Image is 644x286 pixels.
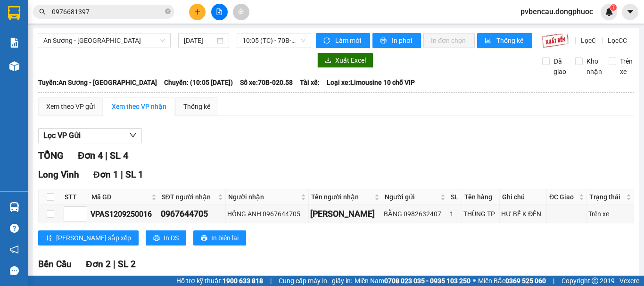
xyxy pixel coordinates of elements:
button: sort-ascending[PERSON_NAME] sắp xếp [38,230,139,245]
button: file-add [211,4,228,20]
span: Long Vĩnh [38,169,79,180]
span: Tài xế: [300,77,320,88]
span: Tên người nhận [311,192,372,202]
span: 1 [611,4,615,11]
span: Mã GD [91,192,149,202]
div: VPAS1209250016 [91,208,157,220]
button: Lọc VP Gửi [38,128,142,143]
span: Miền Bắc [478,276,546,286]
span: Đơn 2 [86,259,111,270]
span: sort-ascending [46,235,52,242]
span: Lọc VP Gửi [43,130,81,141]
span: SL 2 [118,259,136,270]
div: 1 [450,209,460,219]
span: search [39,8,46,15]
img: 9k= [542,33,569,48]
span: Số xe: 70B-020.58 [240,77,293,88]
span: | [121,169,123,180]
b: Tuyến: An Sương - [GEOGRAPHIC_DATA] [38,79,157,86]
span: close-circle [165,8,171,16]
button: syncLàm mới [316,33,370,48]
span: plus [194,8,201,15]
strong: 1900 633 818 [223,277,263,285]
span: Loại xe: Limousine 10 chỗ VIP [327,77,415,88]
span: In DS [164,233,179,243]
div: BẰNG 0982632407 [384,209,446,219]
th: Tên hàng [462,189,500,205]
span: 10:05 (TC) - 70B-020.58 [242,33,305,48]
button: caret-down [622,4,638,20]
span: Chuyến: (10:05 [DATE]) [164,77,233,88]
span: Hỗ trợ kỹ thuật: [176,276,263,286]
div: Trên xe [588,209,632,219]
span: printer [201,235,207,242]
button: In đơn chọn [423,33,475,48]
img: solution-icon [9,38,19,48]
span: Kho nhận [583,56,606,77]
span: close-circle [165,8,171,14]
span: question-circle [10,224,19,233]
th: Ghi chú [500,189,547,205]
sup: 1 [610,4,617,11]
span: Lọc CC [604,35,628,46]
span: Người nhận [228,192,299,202]
span: notification [10,245,19,254]
span: Thống kê [496,35,525,46]
th: STT [62,189,89,205]
span: Miền Nam [355,276,471,286]
div: HỒNG ANH 0967644705 [227,209,307,219]
span: aim [238,8,244,15]
span: Làm mới [335,35,363,46]
span: In phơi [392,35,413,46]
button: printerIn biên lai [193,230,246,245]
div: THÙNG TP [463,209,498,219]
span: [PERSON_NAME] sắp xếp [56,233,131,243]
span: SĐT người nhận [162,192,216,202]
span: Đã giao [550,56,570,77]
td: 0967644705 [159,205,226,223]
span: sync [323,37,331,45]
td: VPAS1209250016 [89,205,159,223]
span: pvbencau.dongphuoc [513,6,601,17]
span: Đơn 1 [93,169,118,180]
img: logo-vxr [8,6,20,20]
button: aim [233,4,249,20]
span: Người gửi [385,192,438,202]
input: Tìm tên, số ĐT hoặc mã đơn [52,7,163,17]
span: | [113,259,116,270]
span: In biên lai [211,233,239,243]
span: file-add [216,8,223,15]
span: An Sương - Châu Thành [43,33,165,48]
span: Bến Cầu [38,259,72,270]
span: Xuất Excel [335,55,366,65]
span: printer [380,37,388,45]
span: Đơn 4 [78,150,103,161]
span: Trạng thái [589,192,624,202]
div: Xem theo VP nhận [112,101,166,112]
span: download [325,57,331,65]
img: icon-new-feature [605,8,613,16]
button: printerIn phơi [372,33,421,48]
input: 12/09/2025 [184,35,215,46]
span: Cung cấp máy in - giấy in: [279,276,352,286]
span: message [10,266,19,275]
span: Trên xe [616,56,636,77]
span: | [105,150,107,161]
span: ĐC Giao [549,192,577,202]
span: SL 1 [125,169,143,180]
span: TỔNG [38,150,64,161]
span: copyright [592,278,598,284]
button: bar-chartThống kê [477,33,532,48]
div: Xem theo VP gửi [46,101,95,112]
strong: 0369 525 060 [505,277,546,285]
span: bar-chart [485,37,493,45]
img: warehouse-icon [9,61,19,71]
span: down [129,131,137,139]
span: | [270,276,272,286]
td: HỒNG ANH [309,205,382,223]
span: SL 4 [110,150,128,161]
button: printerIn DS [146,230,186,245]
div: HƯ BỂ K ĐỀN [501,209,545,219]
button: plus [189,4,206,20]
div: [PERSON_NAME] [310,207,380,221]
